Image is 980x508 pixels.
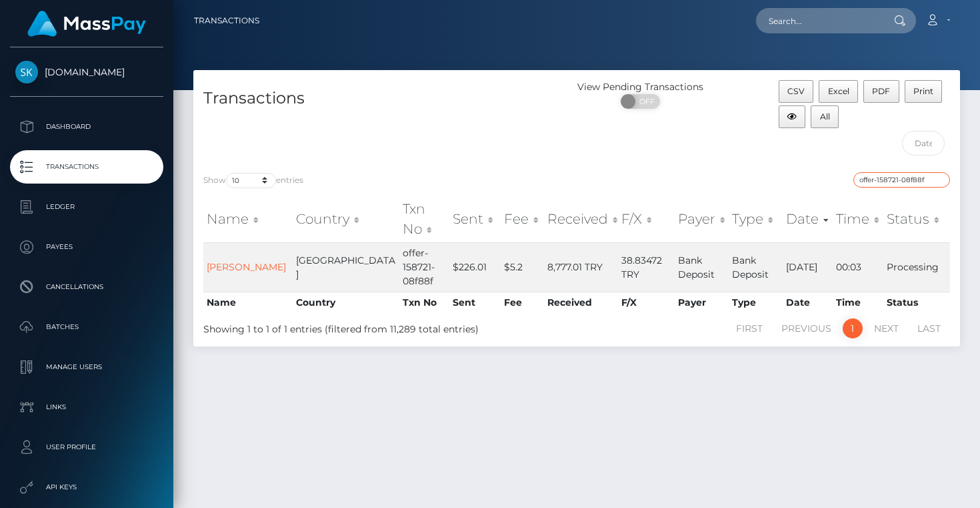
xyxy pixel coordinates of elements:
span: PDF [872,86,890,96]
p: Links [15,397,158,417]
a: Ledger [10,190,163,224]
p: Transactions [15,157,158,177]
th: Received: activate to sort column ascending [544,196,618,243]
th: Txn No: activate to sort column ascending [399,196,449,243]
p: Manage Users [15,357,158,377]
p: Ledger [15,197,158,217]
a: Links [10,391,163,424]
button: All [811,105,839,128]
th: Country [293,292,399,313]
h4: Transactions [203,87,567,110]
input: Date filter [902,131,945,156]
a: Batches [10,310,163,344]
span: All [820,111,830,121]
th: Sent: activate to sort column ascending [449,196,501,243]
td: 8,777.01 TRY [544,242,618,292]
div: View Pending Transactions [577,80,705,94]
th: Fee: activate to sort column ascending [501,196,544,243]
p: Batches [15,317,158,337]
span: Bank Deposit [678,254,715,280]
th: Time [833,292,883,313]
span: CSV [787,86,805,96]
span: Excel [828,86,849,96]
img: MassPay Logo [27,11,146,37]
th: Type [729,292,782,313]
th: Payer [675,292,729,313]
div: Showing 1 to 1 of 1 entries (filtered from 11,289 total entries) [203,317,503,336]
a: Transactions [194,7,259,35]
td: [DATE] [783,242,833,292]
button: Excel [819,80,858,103]
th: Fee [501,292,544,313]
p: Dashboard [15,117,158,137]
th: Date: activate to sort column ascending [783,196,833,243]
td: $226.01 [449,242,501,292]
th: Status: activate to sort column ascending [883,196,950,243]
th: Country: activate to sort column ascending [293,196,399,243]
th: Status [883,292,950,313]
td: Bank Deposit [729,242,782,292]
th: Payer: activate to sort column ascending [675,196,729,243]
span: [DOMAIN_NAME] [10,66,163,78]
a: Dashboard [10,110,163,144]
p: Payees [15,237,158,257]
th: Date [783,292,833,313]
button: CSV [779,80,814,103]
span: Print [913,86,933,96]
th: Type: activate to sort column ascending [729,196,782,243]
p: Cancellations [15,277,158,297]
a: [PERSON_NAME] [207,261,286,273]
p: API Keys [15,477,158,497]
a: Manage Users [10,350,163,384]
td: 00:03 [833,242,883,292]
p: User Profile [15,437,158,457]
input: Search transactions [853,172,950,188]
th: Time: activate to sort column ascending [833,196,883,243]
a: Cancellations [10,270,163,304]
th: F/X [618,292,675,313]
input: Search... [756,8,881,33]
label: Show entries [203,173,303,188]
button: Print [905,80,943,103]
a: Transactions [10,150,163,184]
span: OFF [628,94,661,109]
img: Skin.Land [15,61,38,83]
th: Name [203,292,293,313]
select: Showentries [226,173,276,188]
a: 1 [843,318,863,338]
td: Processing [883,242,950,292]
th: Received [544,292,618,313]
th: Txn No [399,292,449,313]
button: PDF [863,80,899,103]
button: Column visibility [779,105,806,128]
td: 38.83472 TRY [618,242,675,292]
td: offer-158721-08f88f [399,242,449,292]
td: $5.2 [501,242,544,292]
a: User Profile [10,431,163,464]
th: Name: activate to sort column ascending [203,196,293,243]
th: F/X: activate to sort column ascending [618,196,675,243]
a: Payees [10,230,163,264]
th: Sent [449,292,501,313]
td: [GEOGRAPHIC_DATA] [293,242,399,292]
a: API Keys [10,471,163,504]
